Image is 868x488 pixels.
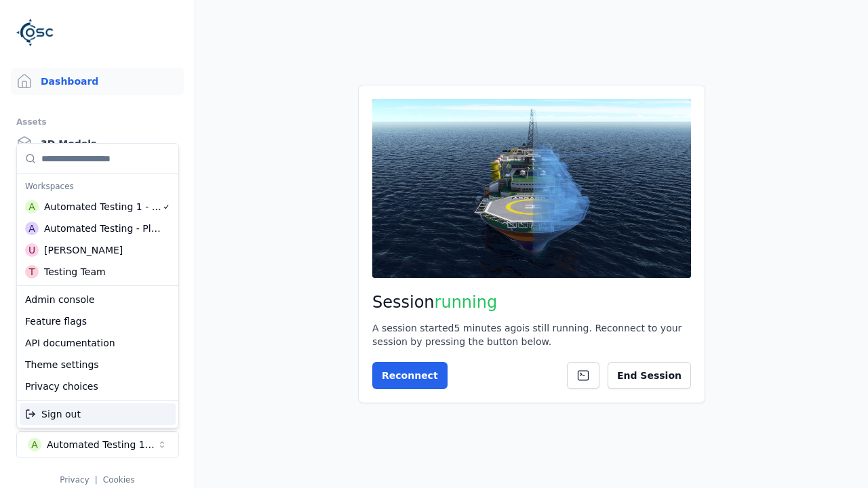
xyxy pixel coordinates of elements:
[20,289,176,310] div: Admin console
[25,222,39,235] div: A
[20,403,176,425] div: Sign out
[20,310,176,332] div: Feature flags
[17,401,178,428] div: Suggestions
[20,354,176,375] div: Theme settings
[44,222,161,235] div: Automated Testing - Playwright
[25,265,39,279] div: T
[20,177,176,196] div: Workspaces
[20,375,176,397] div: Privacy choices
[44,200,162,213] div: Automated Testing 1 - Playwright
[17,144,178,285] div: Suggestions
[25,200,39,213] div: A
[25,243,39,257] div: U
[17,286,178,400] div: Suggestions
[44,265,106,279] div: Testing Team
[44,243,123,257] div: [PERSON_NAME]
[20,332,176,354] div: API documentation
